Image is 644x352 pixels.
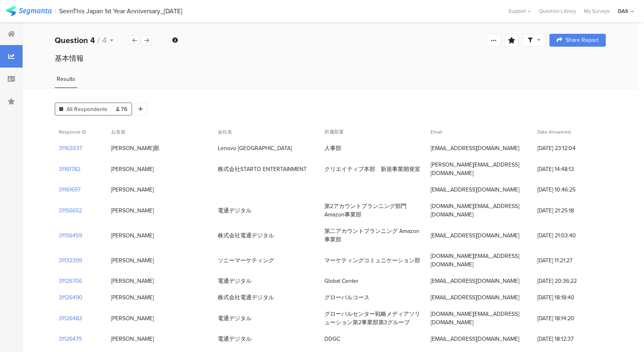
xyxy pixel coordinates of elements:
[218,256,274,265] div: ソニーマーケティング
[537,335,602,343] span: [DATE] 18:12:37
[59,231,82,240] section: 31156459
[59,165,80,173] section: 31161782
[537,314,602,323] span: [DATE] 18:14:20
[111,231,154,240] div: [PERSON_NAME]
[537,128,571,136] span: Date Answered
[537,165,602,173] span: [DATE] 14:48:13
[535,7,580,15] a: Question Library
[431,293,519,302] div: [EMAIL_ADDRESS][DOMAIN_NAME]
[66,105,107,113] span: All Respondents
[59,256,82,265] section: 31132399
[324,165,420,173] div: クリエイティブ本部 新規事業開発室
[55,34,95,46] b: Question 4
[324,277,359,285] div: Global Center
[431,277,519,285] div: [EMAIL_ADDRESS][DOMAIN_NAME]
[324,293,369,302] div: グローバルコース
[59,128,86,136] span: Response ID
[111,185,154,194] div: [PERSON_NAME]
[116,105,128,113] span: 76
[111,165,154,173] div: [PERSON_NAME]
[431,335,519,343] div: [EMAIL_ADDRESS][DOMAIN_NAME]
[59,314,82,323] section: 31126483
[111,206,154,215] div: [PERSON_NAME]
[324,256,420,265] div: マーケティングコミュニケーション部
[431,310,529,327] div: [DOMAIN_NAME][EMAIL_ADDRESS][DOMAIN_NAME]
[537,231,602,240] span: [DATE] 21:03:40
[57,75,75,83] span: Results
[111,256,154,265] div: [PERSON_NAME]
[111,314,154,323] div: [PERSON_NAME]
[537,206,602,215] span: [DATE] 21:25:18
[431,185,519,194] div: [EMAIL_ADDRESS][DOMAIN_NAME]
[324,144,341,152] div: 人事部
[324,202,423,219] div: 第2アカウントプランニング部門 Amazon事業部
[537,293,602,302] span: [DATE] 18:18:40
[537,185,602,194] span: [DATE] 10:46:25
[218,165,307,173] div: 株式会社STARTO ENTERTAINMENT
[218,231,274,240] div: 株式会社電通デジタル
[431,161,529,177] div: [PERSON_NAME][EMAIL_ADDRESS][DOMAIN_NAME]
[218,335,252,343] div: 電通デジタル
[580,7,614,15] a: My Surveys
[324,310,423,327] div: グローバルセンター戦略メディアソリューション第2事業部第3グループ
[566,37,599,43] span: Share Report
[537,256,602,265] span: [DATE] 11:21:27
[431,202,529,219] div: [DOMAIN_NAME][EMAIL_ADDRESS][DOMAIN_NAME]
[218,128,232,136] span: 会社名
[218,206,252,215] div: 電通デジタル
[324,227,423,244] div: 第二アカウントプランニング Amazon事業部
[102,34,107,46] span: 4
[59,293,83,302] section: 31126490
[111,335,154,343] div: [PERSON_NAME]
[537,144,602,152] span: [DATE] 23:12:04
[111,277,154,285] div: [PERSON_NAME]
[431,252,529,269] div: [DOMAIN_NAME][EMAIL_ADDRESS][DOMAIN_NAME]
[59,206,82,215] section: 31156652
[218,277,252,285] div: 電通デジタル
[59,335,82,343] section: 31126479
[111,144,159,152] div: [PERSON_NAME]那
[218,314,252,323] div: 電通デジタル
[59,185,80,194] section: 31161697
[97,34,100,46] span: /
[324,128,344,136] span: 所属部署
[537,277,602,285] span: [DATE] 20:36:22
[431,231,519,240] div: [EMAIL_ADDRESS][DOMAIN_NAME]
[6,6,52,16] img: segmanta logo
[59,7,182,15] div: SeenThis Japan 1st Year Anniversary_[DATE]
[59,277,82,285] section: 31126706
[431,128,442,136] span: Email
[508,5,531,17] div: Support
[218,293,274,302] div: 株式会社電通デジタル
[618,7,628,15] div: DAS
[324,335,340,343] div: DDGC
[431,144,519,152] div: [EMAIL_ADDRESS][DOMAIN_NAME]
[111,128,126,136] span: お名前
[55,53,606,64] div: 基本情報
[218,144,292,152] div: Lenovo [GEOGRAPHIC_DATA]
[111,293,154,302] div: [PERSON_NAME]
[59,144,82,152] section: 31163037
[55,6,56,16] div: |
